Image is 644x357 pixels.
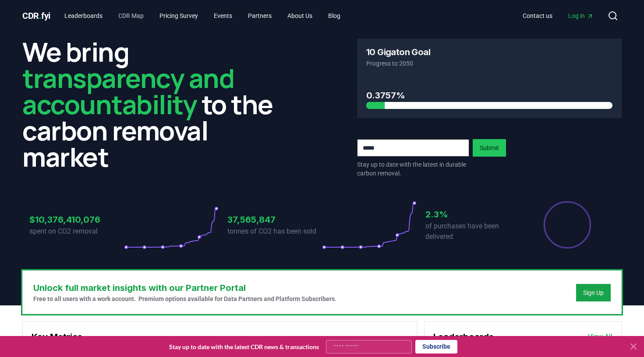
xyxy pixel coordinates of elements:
a: Events [207,8,239,24]
h3: 10 Gigaton Goal [366,48,430,56]
nav: Main [516,8,601,24]
h3: Unlock full market insights with our Partner Portal [33,281,336,294]
button: Submit [473,139,506,157]
h3: $10,376,410,076 [29,213,124,226]
a: View All [588,332,612,342]
a: CDR Map [111,8,151,24]
p: Stay up to date with the latest in durable carbon removal. [357,160,469,178]
h3: 0.3757% [366,89,612,102]
span: Log in [568,11,594,20]
p: spent on CO2 removal [29,226,124,237]
h2: We bring to the carbon removal market [22,38,287,170]
a: Leaderboards [57,8,110,24]
p: of purchases have been delivered [425,221,520,242]
a: CDR.fyi [22,10,50,22]
a: Partners [241,8,279,24]
a: About Us [280,8,319,24]
nav: Main [57,8,347,24]
p: Free to all users with a work account. Premium options available for Data Partners and Platform S... [33,294,336,303]
h3: 37,565,847 [227,213,322,226]
a: Pricing Survey [152,8,205,24]
h3: Leaderboards [433,330,494,343]
button: Sign Up [576,284,611,301]
p: tonnes of CO2 has been sold [227,226,322,237]
p: Progress to 2050 [366,59,612,68]
span: . [39,10,42,21]
h3: 2.3% [425,208,520,221]
a: Sign Up [583,288,604,297]
div: Percentage of sales delivered [543,200,592,249]
span: transparency and accountability [22,60,234,122]
a: Blog [321,8,347,24]
span: CDR fyi [22,10,50,21]
h3: Key Metrics [32,330,408,343]
a: Contact us [516,8,559,24]
a: Log in [561,8,601,24]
